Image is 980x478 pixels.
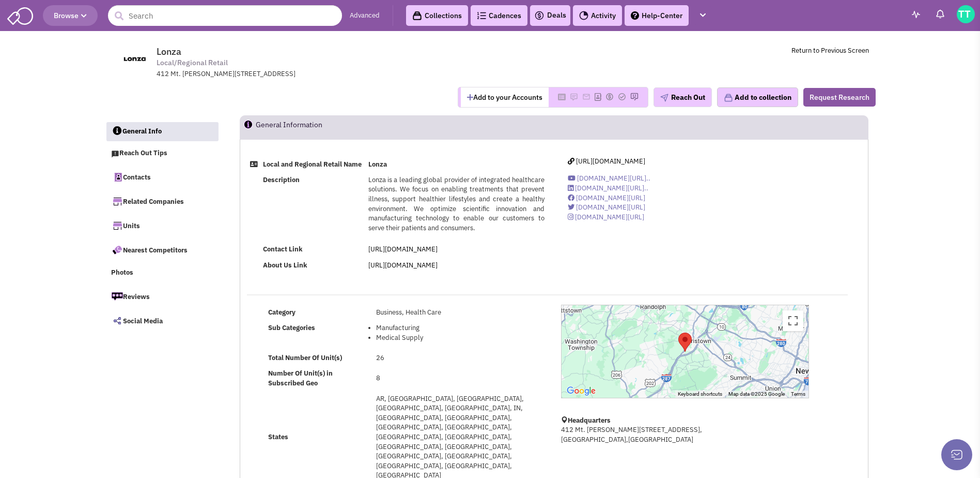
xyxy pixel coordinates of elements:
[376,323,545,333] li: Manufacturing
[573,5,622,26] a: Activity
[579,11,588,20] img: Activity.png
[376,333,545,343] li: Medical Supply
[568,184,648,192] a: [DOMAIN_NAME][URL]..
[605,93,614,101] img: Please add to your accounts
[268,432,288,441] b: States
[263,261,307,270] b: About Us Link
[157,69,426,79] div: 412 Mt. [PERSON_NAME][STREET_ADDRESS]
[674,328,696,356] div: Lonza
[106,215,219,236] a: Units
[625,5,689,26] a: Help-Center
[263,160,362,169] b: Local and Regional Retail Name
[582,93,590,101] img: Please add to your accounts
[368,245,438,253] a: [URL][DOMAIN_NAME]
[576,203,645,212] span: [DOMAIN_NAME][URL]
[268,353,342,362] b: Total Number Of Unit(s)
[568,193,645,202] a: [DOMAIN_NAME][URL]
[576,157,645,166] span: [URL][DOMAIN_NAME]
[654,87,712,107] button: Reach Out
[568,416,611,425] b: Headquarters
[564,384,598,398] a: Open this area in Google Maps (opens a new window)
[7,5,33,25] img: SmartAdmin
[568,174,650,183] a: [DOMAIN_NAME][URL]..
[618,93,626,101] img: Please add to your accounts
[477,12,486,19] img: Cadences_logo.png
[106,310,219,332] a: Social Media
[630,93,639,101] img: Please add to your accounts
[570,93,578,101] img: Please add to your accounts
[256,116,381,139] h2: General Information
[373,305,547,320] td: Business, Health Care
[678,391,722,398] button: Keyboard shortcuts
[373,350,547,366] td: 26
[54,11,87,20] span: Browse
[957,5,975,23] img: Tim Todaro
[106,286,219,307] a: Reviews
[368,261,438,270] a: [URL][DOMAIN_NAME]
[263,245,303,253] b: Contact Link
[791,46,869,55] a: Return to Previous Screen
[268,323,315,332] b: Sub Categories
[575,213,644,221] span: [DOMAIN_NAME][URL]
[406,5,468,26] a: Collections
[157,46,181,57] span: Lonza
[106,239,219,261] a: Nearest Competitors
[568,203,645,212] a: [DOMAIN_NAME][URL]
[724,93,733,102] img: icon-collection-lavender.png
[412,11,422,21] img: icon-collection-lavender-black.svg
[373,366,547,391] td: 8
[471,5,527,26] a: Cadences
[577,174,650,183] span: [DOMAIN_NAME][URL]..
[660,94,668,102] img: plane.png
[43,5,98,26] button: Browse
[534,9,566,22] a: Deals
[106,144,219,163] a: Reach Out Tips
[106,166,219,188] a: Contacts
[268,308,295,317] b: Category
[568,213,644,221] a: [DOMAIN_NAME][URL]
[568,157,645,166] a: [URL][DOMAIN_NAME]
[350,11,380,21] a: Advanced
[717,87,798,107] button: Add to collection
[576,193,645,202] span: [DOMAIN_NAME][URL]
[157,57,228,68] span: Local/Regional Retail
[106,263,219,283] a: Photos
[575,184,648,192] span: [DOMAIN_NAME][URL]..
[564,384,598,398] img: Google
[534,9,545,22] img: icon-deals.svg
[728,391,785,397] span: Map data ©2025 Google
[368,160,387,169] b: Lonza
[803,88,876,107] button: Request Research
[461,87,549,107] button: Add to your Accounts
[791,391,805,397] a: Terms (opens in new tab)
[106,122,219,142] a: General Info
[561,425,809,444] p: 412 Mt. [PERSON_NAME][STREET_ADDRESS], [GEOGRAPHIC_DATA],[GEOGRAPHIC_DATA]
[106,190,219,212] a: Related Companies
[263,175,300,184] b: Description
[368,175,545,232] span: Lonza is a leading global provider of integrated healthcare solutions. We focus on enabling treat...
[268,369,333,387] b: Number Of Unit(s) in Subscribed Geo
[631,11,639,20] img: help.png
[108,5,342,26] input: Search
[783,310,803,331] button: Toggle fullscreen view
